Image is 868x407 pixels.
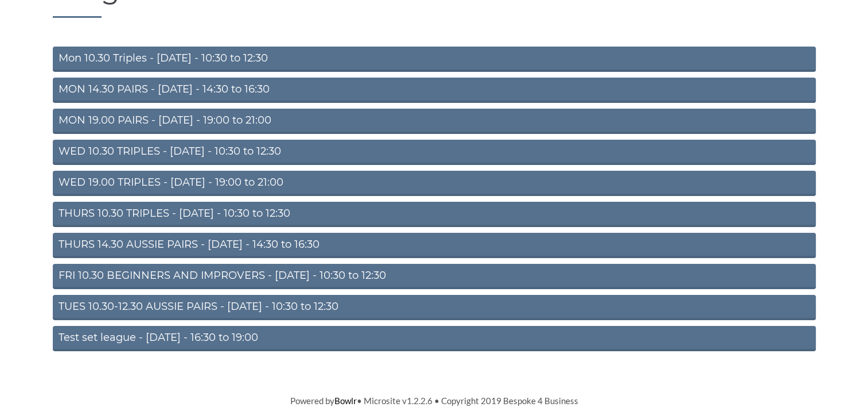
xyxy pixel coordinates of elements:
a: THURS 14.30 AUSSIE PAIRS - [DATE] - 14:30 to 16:30 [53,233,816,258]
a: Mon 10.30 Triples - [DATE] - 10:30 to 12:30 [53,47,816,72]
a: MON 19.00 PAIRS - [DATE] - 19:00 to 21:00 [53,109,816,134]
a: WED 19.00 TRIPLES - [DATE] - 19:00 to 21:00 [53,171,816,196]
a: THURS 10.30 TRIPLES - [DATE] - 10:30 to 12:30 [53,202,816,227]
a: FRI 10.30 BEGINNERS AND IMPROVERS - [DATE] - 10:30 to 12:30 [53,264,816,289]
a: MON 14.30 PAIRS - [DATE] - 14:30 to 16:30 [53,78,816,103]
span: Powered by • Microsite v1.2.2.6 • Copyright 2019 Bespoke 4 Business [290,396,578,406]
a: Test set league - [DATE] - 16:30 to 19:00 [53,326,816,351]
a: WED 10.30 TRIPLES - [DATE] - 10:30 to 12:30 [53,140,816,165]
a: TUES 10.30-12.30 AUSSIE PAIRS - [DATE] - 10:30 to 12:30 [53,295,816,320]
a: Bowlr [334,396,357,406]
